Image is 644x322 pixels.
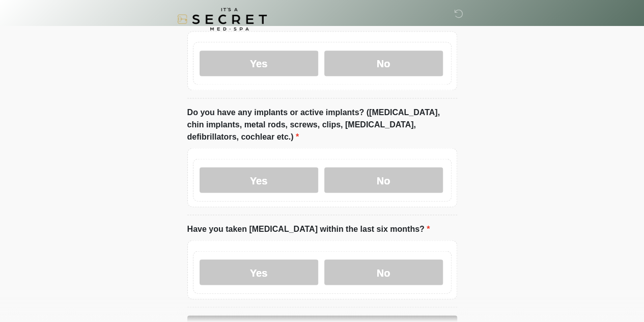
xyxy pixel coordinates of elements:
[200,259,318,285] label: Yes
[177,8,267,31] img: It's A Secret Med Spa Logo
[187,223,430,235] label: Have you taken [MEDICAL_DATA] within the last six months?
[324,259,443,285] label: No
[324,50,443,76] label: No
[324,167,443,193] label: No
[200,50,318,76] label: Yes
[187,106,457,143] label: Do you have any implants or active implants? ([MEDICAL_DATA], chin implants, metal rods, screws, ...
[200,167,318,193] label: Yes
